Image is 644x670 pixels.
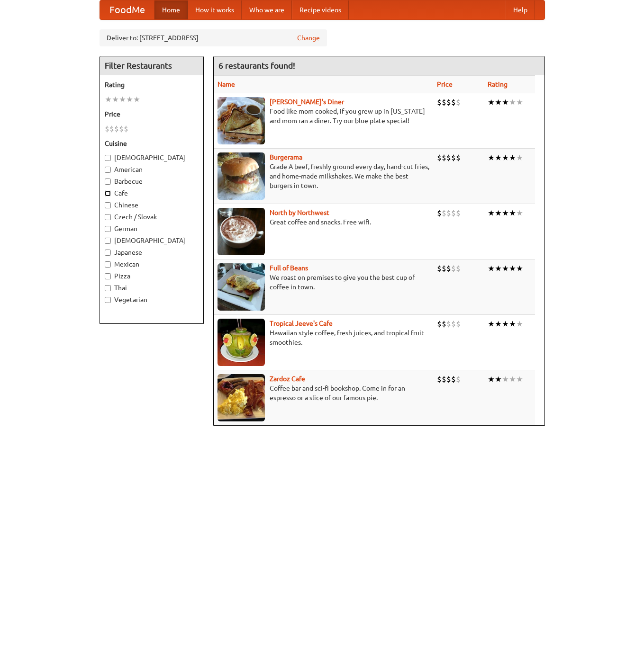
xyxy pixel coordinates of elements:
[105,109,199,119] h5: Price
[488,319,495,329] li: ★
[451,319,456,329] li: $
[105,165,199,174] label: American
[105,153,199,162] label: [DEMOGRAPHIC_DATA]
[218,328,429,347] p: Hawaiian style coffee, fresh juices, and tropical fruit smoothies.
[218,273,429,292] p: We roast on premises to give you the best cup of coffee in town.
[119,124,124,134] li: $
[437,263,442,274] li: $
[218,217,429,227] p: Great coffee and snacks. Free wifi.
[437,374,442,384] li: $
[105,167,111,173] input: American
[456,319,461,329] li: $
[451,374,456,384] li: $
[516,152,523,163] li: ★
[502,319,509,329] li: ★
[495,208,502,218] li: ★
[516,208,523,218] li: ★
[105,224,199,233] label: German
[456,208,461,218] li: $
[437,80,453,88] a: Price
[218,384,429,402] p: Coffee bar and sci-fi bookshop. Come in for an espresso or a slice of our famous pie.
[488,80,508,88] a: Rating
[105,179,111,185] input: Barbecue
[488,208,495,218] li: ★
[105,248,199,257] label: Japanese
[451,97,456,107] li: $
[516,374,523,384] li: ★
[437,152,442,163] li: $
[105,297,111,303] input: Vegetarian
[437,97,442,107] li: $
[446,263,451,274] li: $
[502,374,509,384] li: ★
[218,319,265,366] img: jeeves.jpg
[270,320,333,327] a: Tropical Jeeve's Cafe
[451,208,456,218] li: $
[105,226,111,232] input: German
[105,259,199,269] label: Mexican
[495,263,502,274] li: ★
[105,188,199,198] label: Cafe
[488,374,495,384] li: ★
[105,285,111,291] input: Thai
[488,152,495,163] li: ★
[506,0,535,19] a: Help
[442,97,446,107] li: $
[188,0,242,19] a: How it works
[446,208,451,218] li: $
[502,97,509,107] li: ★
[105,212,199,222] label: Czech / Slovak
[105,190,111,197] input: Cafe
[446,374,451,384] li: $
[105,214,111,220] input: Czech / Slovak
[442,319,446,329] li: $
[451,152,456,163] li: $
[451,263,456,274] li: $
[218,107,429,125] p: Food like mom cooked, if you grew up in [US_STATE] and mom ran a diner. Try our blue plate special!
[442,208,446,218] li: $
[442,152,446,163] li: $
[270,98,344,106] a: [PERSON_NAME]'s Diner
[437,208,442,218] li: $
[509,97,516,107] li: ★
[105,271,199,281] label: Pizza
[105,124,109,134] li: $
[509,263,516,274] li: ★
[100,0,154,19] a: FoodMe
[509,152,516,163] li: ★
[516,97,523,107] li: ★
[112,94,119,105] li: ★
[456,97,461,107] li: $
[105,200,199,210] label: Chinese
[218,263,265,311] img: beans.jpg
[495,97,502,107] li: ★
[270,153,302,161] b: Burgerama
[105,236,199,245] label: [DEMOGRAPHIC_DATA]
[105,202,111,208] input: Chinese
[105,250,111,256] input: Japanese
[105,80,199,89] h5: Rating
[446,319,451,329] li: $
[218,162,429,190] p: Grade A beef, freshly ground every day, hand-cut fries, and home-made milkshakes. We make the bes...
[133,94,140,105] li: ★
[437,319,442,329] li: $
[488,263,495,274] li: ★
[516,263,523,274] li: ★
[442,263,446,274] li: $
[218,80,235,88] a: Name
[509,374,516,384] li: ★
[105,139,199,148] h5: Cuisine
[516,319,523,329] li: ★
[270,375,305,383] b: Zardoz Cafe
[100,56,203,75] h4: Filter Restaurants
[509,208,516,218] li: ★
[126,94,133,105] li: ★
[124,124,128,134] li: $
[270,264,308,272] a: Full of Beans
[154,0,188,19] a: Home
[105,177,199,186] label: Barbecue
[488,97,495,107] li: ★
[218,97,265,144] img: sallys.jpg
